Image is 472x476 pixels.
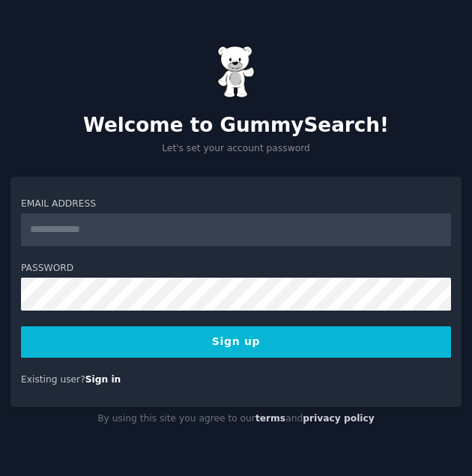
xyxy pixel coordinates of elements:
[85,374,121,385] a: Sign in
[21,374,85,385] span: Existing user?
[303,413,375,424] a: privacy policy
[21,262,451,275] label: Password
[21,198,451,211] label: Email Address
[21,326,451,358] button: Sign up
[255,413,285,424] a: terms
[217,46,255,98] img: Gummy Bear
